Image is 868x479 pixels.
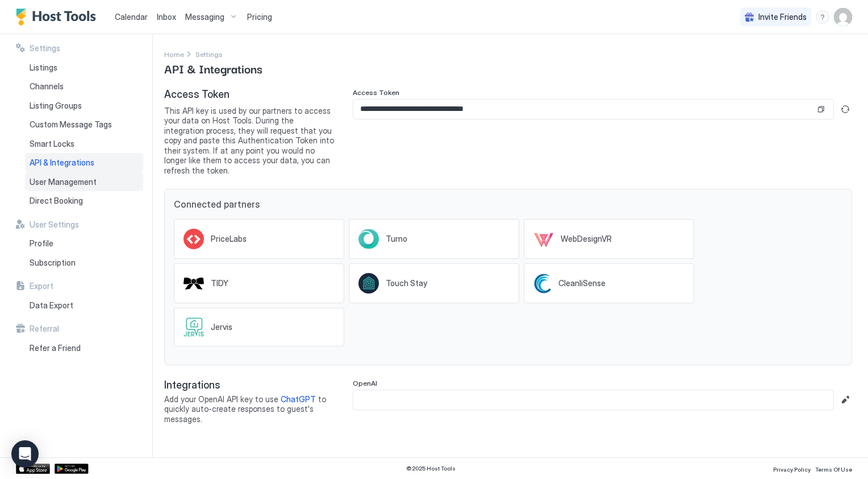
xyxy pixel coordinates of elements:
[195,48,223,60] div: Breadcrumb
[406,465,456,472] span: © 2025 Host Tools
[815,466,852,473] span: Terms Of Use
[30,196,83,206] span: Direct Booking
[25,253,143,272] a: Subscription
[30,177,97,187] span: User Management
[174,219,344,259] a: PriceLabs
[164,106,335,176] span: This API key is used by our partners to access your data on Host Tools. During the integration pr...
[211,234,247,244] span: PriceLabs
[211,278,228,288] span: TIDY
[25,191,143,210] a: Direct Booking
[25,115,143,134] a: Custom Message Tags
[164,50,184,59] span: Home
[30,220,79,230] span: User Settings
[164,379,335,392] span: Integrations
[816,10,829,24] div: menu
[353,379,377,387] span: OpenAI
[115,11,148,23] a: Calendar
[16,464,50,474] a: App Store
[25,172,143,192] a: User Management
[25,134,143,154] a: Smart Locks
[524,263,694,303] a: CleanliSense
[185,12,224,22] span: Messaging
[30,81,64,92] span: Channels
[164,60,262,77] span: API & Integrations
[834,8,852,26] div: User profile
[30,258,76,268] span: Subscription
[30,43,60,53] span: Settings
[164,394,335,424] span: Add your OpenAI API key to use to quickly auto-create responses to guest's messages.
[115,12,148,22] span: Calendar
[30,281,53,291] span: Export
[174,199,842,210] span: Connected partners
[30,343,81,353] span: Refer a Friend
[561,234,612,244] span: WebDesignVR
[773,466,811,473] span: Privacy Policy
[25,234,143,253] a: Profile
[815,104,827,115] button: Copy
[30,119,112,130] span: Custom Message Tags
[25,77,143,96] a: Channels
[353,88,399,97] span: Access Token
[16,9,101,26] a: Host Tools Logo
[157,11,176,23] a: Inbox
[30,324,59,334] span: Referral
[25,338,143,358] a: Refer a Friend
[25,153,143,172] a: API & Integrations
[25,296,143,315] a: Data Export
[25,58,143,77] a: Listings
[524,219,694,259] a: WebDesignVR
[386,278,427,288] span: Touch Stay
[164,88,335,101] span: Access Token
[30,63,57,73] span: Listings
[838,393,852,407] button: Edit
[758,12,807,22] span: Invite Friends
[174,308,344,346] a: Jervis
[174,263,344,303] a: TIDY
[838,102,852,116] button: Generate new token
[30,300,73,311] span: Data Export
[30,139,74,149] span: Smart Locks
[30,238,53,249] span: Profile
[281,394,316,404] a: ChatGPT
[195,48,223,60] a: Settings
[195,50,223,59] span: Settings
[386,234,407,244] span: Turno
[164,48,184,60] div: Breadcrumb
[164,48,184,60] a: Home
[247,12,272,22] span: Pricing
[30,101,82,111] span: Listing Groups
[353,390,833,410] input: Input Field
[773,463,811,474] a: Privacy Policy
[30,158,94,168] span: API & Integrations
[353,100,815,119] input: Input Field
[558,278,606,288] span: CleanliSense
[157,12,176,22] span: Inbox
[55,464,89,474] a: Google Play Store
[349,219,519,259] a: Turno
[25,96,143,115] a: Listing Groups
[211,322,232,332] span: Jervis
[349,263,519,303] a: Touch Stay
[815,463,852,474] a: Terms Of Use
[11,440,39,468] div: Open Intercom Messenger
